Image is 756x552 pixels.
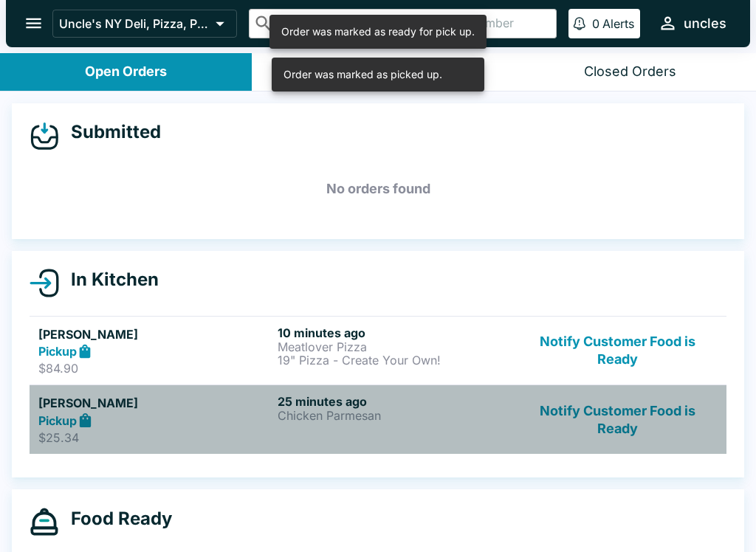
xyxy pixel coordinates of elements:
div: Order was marked as ready for pick up. [281,19,475,44]
p: Alerts [602,16,634,31]
p: $25.34 [38,430,272,445]
h4: Submitted [59,121,161,143]
p: 19" Pizza - Create Your Own! [278,353,511,367]
strong: Pickup [38,413,77,428]
h5: [PERSON_NAME] [38,394,272,412]
h5: [PERSON_NAME] [38,325,272,343]
div: Order was marked as picked up. [283,62,442,87]
h6: 10 minutes ago [278,325,511,340]
button: Notify Customer Food is Ready [518,394,718,445]
h6: 25 minutes ago [278,394,511,409]
h5: No orders found [30,162,726,215]
button: Notify Customer Food is Ready [518,325,718,376]
p: Chicken Parmesan [278,409,511,422]
button: open drawer [15,4,52,42]
div: uncles [684,15,726,32]
div: Closed Orders [584,63,676,80]
p: Uncle's NY Deli, Pizza, Pasta & Subs [59,16,210,31]
strong: Pickup [38,344,77,359]
button: uncles [652,7,732,39]
div: Open Orders [85,63,167,80]
h4: In Kitchen [59,269,159,291]
a: [PERSON_NAME]Pickup$84.9010 minutes agoMeatlover Pizza19" Pizza - Create Your Own!Notify Customer... [30,316,726,385]
button: Uncle's NY Deli, Pizza, Pasta & Subs [52,10,237,38]
p: $84.90 [38,361,272,376]
p: 0 [592,16,599,31]
h4: Food Ready [59,508,172,530]
p: Meatlover Pizza [278,340,511,353]
a: [PERSON_NAME]Pickup$25.3425 minutes agoChicken ParmesanNotify Customer Food is Ready [30,384,726,454]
